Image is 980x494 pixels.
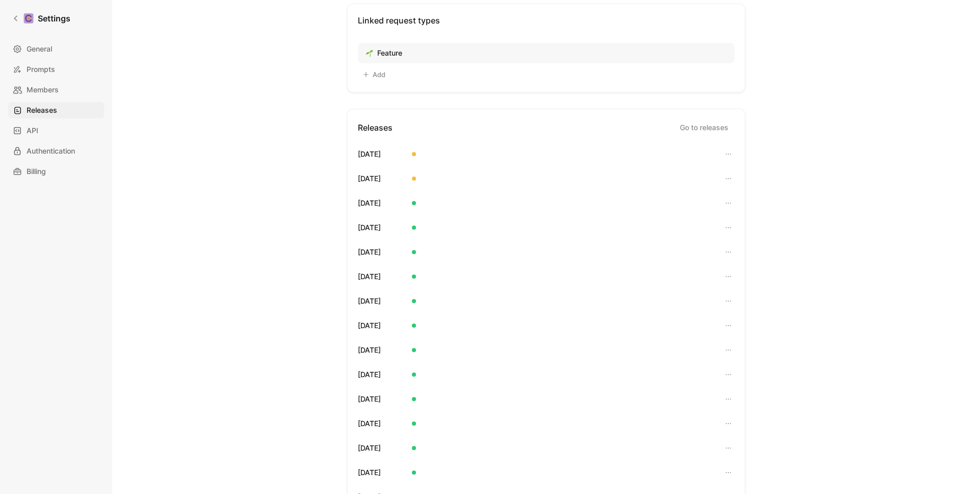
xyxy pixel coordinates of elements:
img: 🌱 [366,50,373,57]
div: [DATE] [358,344,406,356]
span: Prompts [27,63,55,76]
span: General [27,43,52,55]
button: Add [358,67,390,82]
span: API [27,125,38,137]
span: Billing [27,165,46,178]
a: Billing [8,163,104,180]
span: Authentication [27,145,75,157]
a: 🌱Feature [358,43,734,63]
a: Prompts [8,61,104,78]
div: [DATE] [358,393,406,405]
div: [DATE] [358,197,406,209]
div: [DATE] [358,148,406,160]
span: Members [27,84,59,96]
a: Members [8,82,104,98]
h5: Linked request types [358,14,734,27]
a: Authentication [8,143,104,159]
a: General [8,41,104,57]
span: Releases [27,104,57,116]
div: [DATE] [358,172,406,185]
div: [DATE] [358,246,406,258]
div: [DATE] [358,368,406,381]
div: [DATE] [358,442,406,454]
h5: Releases [358,121,393,134]
a: Releases [8,102,104,118]
div: [DATE] [358,319,406,332]
div: [DATE] [358,270,406,283]
div: [DATE] [358,417,406,430]
a: API [8,122,104,139]
div: [DATE] [358,295,406,307]
a: Go to releases [674,119,734,136]
h1: Settings [38,12,70,24]
div: [DATE] [358,221,406,234]
a: Settings [8,8,75,29]
div: [DATE] [358,466,406,479]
